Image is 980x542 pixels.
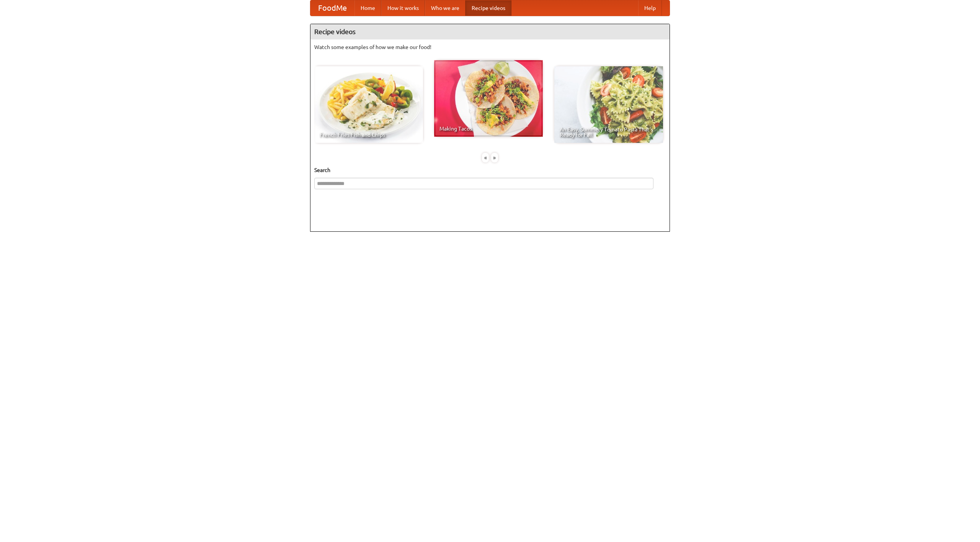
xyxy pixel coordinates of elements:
[439,126,537,131] span: Making Tacos
[320,132,418,138] span: French Fries Fish and Chips
[491,153,498,162] div: »
[310,24,670,39] h4: Recipe videos
[465,0,511,16] a: Recipe videos
[314,43,666,51] p: Watch some examples of how we make our food!
[314,166,666,174] h5: Search
[482,153,489,162] div: «
[354,0,381,16] a: Home
[554,66,663,143] a: An Easy, Summery Tomato Pasta That's Ready for Fall
[560,127,658,138] span: An Easy, Summery Tomato Pasta That's Ready for Fall
[310,0,354,16] a: FoodMe
[381,0,425,16] a: How it works
[434,60,543,137] a: Making Tacos
[314,66,423,143] a: French Fries Fish and Chips
[425,0,465,16] a: Who we are
[638,0,662,16] a: Help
